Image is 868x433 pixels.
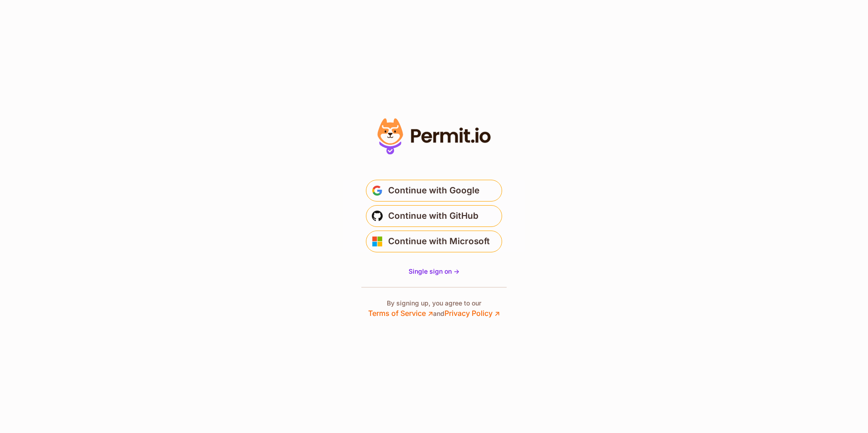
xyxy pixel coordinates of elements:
span: Continue with GitHub [388,209,478,223]
button: Continue with Microsoft [366,231,502,252]
a: Terms of Service ↗ [368,309,433,318]
p: By signing up, you agree to our and [368,299,500,319]
a: Privacy Policy ↗ [444,309,500,318]
span: Continue with Microsoft [388,234,490,249]
span: Single sign on -> [409,267,459,275]
a: Single sign on -> [409,267,459,276]
button: Continue with GitHub [366,205,502,227]
span: Continue with Google [388,183,479,198]
button: Continue with Google [366,180,502,202]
